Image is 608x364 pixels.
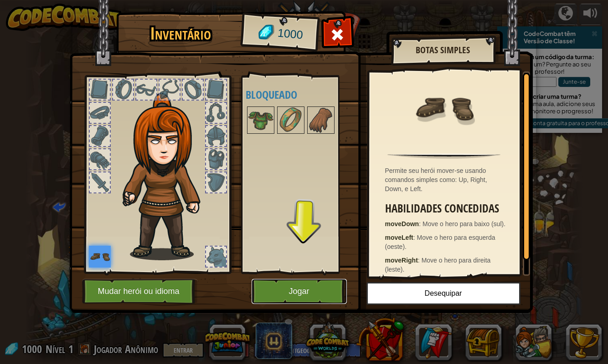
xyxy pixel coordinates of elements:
img: hair_f2.png [119,93,216,260]
img: portrait.png [89,246,111,268]
h1: Inventário [123,24,239,43]
button: Mudar herói ou idioma [82,279,198,304]
img: portrait.png [308,107,334,133]
span: Move o hero para direita (leste). [385,257,491,273]
button: Desequipar [366,282,520,305]
span: : [418,257,422,264]
strong: moveLeft [385,234,413,241]
img: portrait.png [278,107,304,133]
span: 1000 [277,25,304,43]
div: Permite seu herói mover-se usando comandos simples como: Up, Right, Down, e Left. [385,166,508,193]
strong: moveRight [385,257,418,264]
span: Move o hero para baixo (sul). [423,220,505,227]
button: Jogar [252,279,347,304]
span: : [419,220,423,227]
img: hr.png [387,153,500,159]
strong: moveDown [385,220,419,227]
img: portrait.png [414,78,474,137]
span: Move o hero para esquerda (oeste). [385,234,495,250]
h2: Botas Simples [400,45,486,55]
h3: Habilidades Concedidas [385,202,508,215]
img: portrait.png [248,107,273,133]
span: : [413,234,417,241]
h4: Bloqueado [246,89,353,101]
